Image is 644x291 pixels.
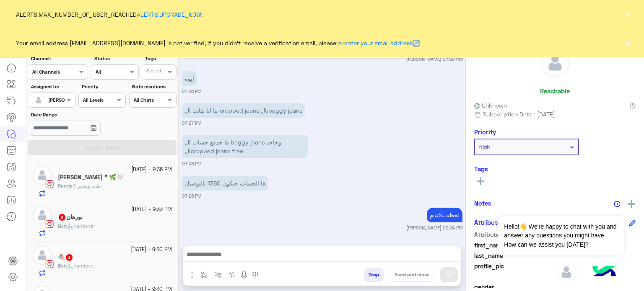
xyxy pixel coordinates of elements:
a: ALERTS.UPGRADE_NOW [137,11,201,18]
img: defaultAdmin.png [556,262,577,283]
span: ALERTS.MAX_NUMBER_OF_USER_REACHED ! [16,10,203,19]
span: first_name [474,241,554,250]
span: Attribute Name [474,230,554,239]
small: [DATE] - 9:30 PM [131,246,172,254]
span: Unknown [474,101,507,110]
img: Instagram [45,260,54,268]
p: 11/10/2025, 7:27 PM [182,103,305,118]
label: Assigned to: [31,83,74,90]
img: Instagram [45,180,54,188]
small: 07:26 PM [182,88,201,95]
img: select flow [201,271,208,278]
button: × [623,39,631,47]
span: handover [67,223,95,229]
span: Bot [58,223,66,229]
label: Date Range [31,111,125,118]
span: طب وبعدين؟ [74,183,101,189]
span: profile_pic [474,262,554,281]
img: defaultAdmin.png [541,49,569,77]
h5: Randa " 🌿🤍 [58,174,123,181]
div: Select [145,67,161,77]
p: 11/10/2025, 7:28 PM [182,176,268,191]
button: Drop [364,268,384,282]
small: [DATE] - 9:36 PM [131,166,172,174]
h6: Notes [474,199,491,207]
span: Randa [58,183,73,189]
img: create order [229,271,235,278]
h6: Priority [474,128,496,136]
b: : [58,183,74,189]
b: : [58,263,67,269]
button: Trigger scenario [211,268,225,281]
button: Send and close [390,268,434,282]
span: Hello!👋 We're happy to chat with you and answer any questions you might have. How can we assist y... [498,216,624,255]
span: Your email address [EMAIL_ADDRESS][DOMAIN_NAME] is not verified, if you didn't receive a verifica... [16,39,420,47]
img: defaultAdmin.png [33,206,52,224]
img: Instagram [45,220,54,228]
p: 11/10/2025, 7:28 PM [182,135,308,158]
img: Trigger scenario [215,271,221,278]
button: create order [225,268,239,281]
img: send voice note [239,270,249,280]
small: 07:28 PM [182,160,201,167]
span: Bot [58,263,66,269]
span: 3 [66,254,73,261]
span: last_name [474,251,554,260]
button: Apply Filters [28,140,177,155]
small: [DATE] - 9:33 PM [131,206,172,214]
img: send attachment [187,270,197,280]
a: re-enter your email address [336,39,413,46]
button: select flow [197,268,211,281]
label: Status [94,55,138,62]
img: defaultAdmin.png [33,166,52,185]
span: 2 [59,214,65,221]
h6: Attributes [474,219,504,226]
h5: نورهان [58,214,83,221]
b: : [58,223,67,229]
img: add [628,200,635,208]
h6: Tags [474,165,636,173]
label: Note mentions [132,83,175,90]
label: Channel: [31,55,87,62]
p: 11/10/2025, 9:24 PM [427,208,462,222]
span: Subscription Date : [DATE] [483,110,555,118]
small: [PERSON_NAME] 07:20 PM [406,56,462,62]
button: × [623,10,631,18]
h6: Reachable [540,87,570,95]
img: defaultAdmin.png [33,246,52,265]
h5: 🍭 [58,254,73,261]
small: 07:27 PM [182,120,201,126]
small: 07:28 PM [182,193,201,199]
small: [PERSON_NAME] 09:24 PM [406,224,462,231]
label: Priority [82,83,125,90]
span: handover [67,263,95,269]
img: send message [445,270,453,279]
img: hulul-logo.png [589,258,619,287]
p: 11/10/2025, 7:26 PM [182,71,197,86]
label: Tags [145,55,176,62]
img: make a call [252,272,259,278]
img: defaultAdmin.png [33,94,44,106]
